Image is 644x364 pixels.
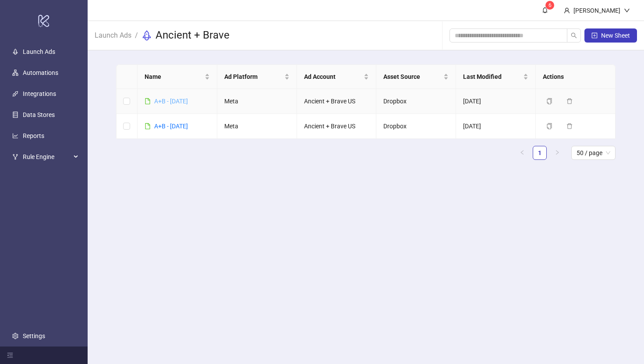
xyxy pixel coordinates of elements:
span: file [145,98,151,104]
span: 50 / page [577,146,610,159]
a: Launch Ads [93,30,133,39]
th: Ad Account [297,65,377,89]
span: delete [566,98,573,104]
td: Dropbox [376,89,456,114]
td: Meta [217,114,297,139]
a: Settings [23,332,45,339]
th: Last Modified [456,65,536,89]
span: 6 [548,2,552,8]
span: file [145,123,151,129]
td: Meta [217,89,297,114]
a: Automations [23,69,58,76]
a: A+B - [DATE] [154,123,188,130]
span: down [624,7,630,14]
button: right [550,146,564,160]
span: right [555,150,560,155]
button: left [515,146,529,160]
th: Name [138,65,217,89]
span: fork [12,154,18,160]
span: user [564,7,570,14]
span: Rule Engine [23,148,71,166]
li: / [135,28,138,42]
span: menu-fold [7,352,13,358]
span: left [520,150,525,155]
th: Actions [536,65,616,89]
li: Next Page [550,146,564,160]
span: bell [542,7,548,13]
span: search [571,32,577,39]
td: Ancient + Brave US [297,114,377,139]
span: copy [546,123,552,129]
a: Integrations [23,90,56,97]
button: New Sheet [584,28,637,42]
span: Ad Platform [224,72,283,81]
a: A+B - [DATE] [154,98,188,105]
a: Data Stores [23,111,55,118]
li: 1 [533,146,547,160]
div: [PERSON_NAME] [570,6,624,15]
span: Name [145,72,203,81]
div: Page Size [571,146,616,160]
span: rocket [142,30,152,41]
span: delete [566,123,573,129]
h3: Ancient + Brave [156,28,230,42]
td: [DATE] [456,114,536,139]
span: Asset Source [383,72,442,81]
span: copy [546,98,552,104]
td: Dropbox [376,114,456,139]
span: New Sheet [601,32,630,39]
a: 1 [533,146,546,159]
sup: 6 [545,1,554,10]
span: Ad Account [304,72,362,81]
li: Previous Page [515,146,529,160]
span: plus-square [591,32,598,39]
a: Reports [23,132,44,139]
th: Asset Source [376,65,456,89]
a: Launch Ads [23,48,55,55]
td: Ancient + Brave US [297,89,377,114]
th: Ad Platform [217,65,297,89]
span: Last Modified [463,72,521,81]
td: [DATE] [456,89,536,114]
